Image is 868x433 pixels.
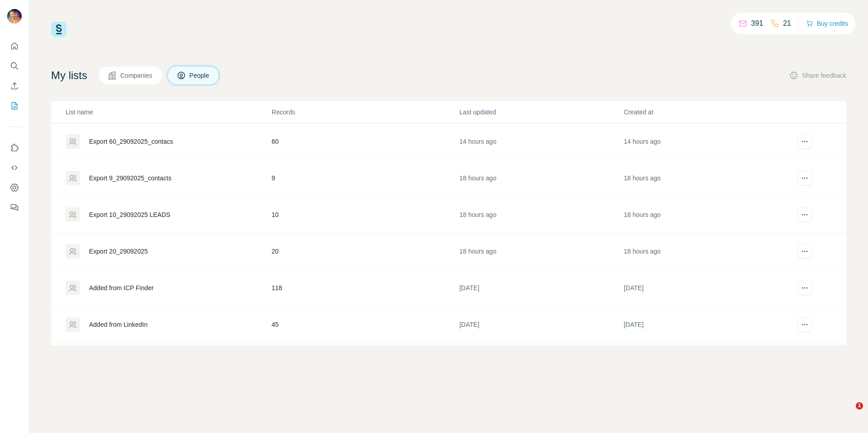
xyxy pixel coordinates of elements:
[271,233,459,270] td: 20
[89,320,147,329] div: Added from LinkedIn
[7,38,22,54] button: Quick start
[7,78,22,94] button: Enrich CSV
[51,68,87,83] h4: My lists
[623,306,788,343] td: [DATE]
[89,137,173,146] div: Export 60_29092025_contacs
[7,199,22,216] button: Feedback
[797,281,812,295] button: actions
[624,108,787,117] p: Created at
[623,233,788,270] td: 18 hours ago
[837,402,859,424] iframe: Intercom live chat
[271,306,459,343] td: 45
[856,402,863,409] span: 1
[783,18,791,29] p: 21
[89,210,170,219] div: Export 10_29092025 LEADS
[271,123,459,160] td: 60
[66,108,271,117] p: List name
[797,134,812,149] button: actions
[89,283,154,292] div: Added from ICP Finder
[623,270,788,306] td: [DATE]
[120,71,153,80] span: Companies
[459,123,623,160] td: 14 hours ago
[89,247,148,256] div: Export 20_29092025
[459,108,623,117] p: Last updated
[271,160,459,197] td: 9
[271,270,459,306] td: 118
[459,197,623,233] td: 18 hours ago
[797,207,812,222] button: actions
[797,317,812,332] button: actions
[51,22,66,37] img: Surfe Logo
[623,197,788,233] td: 18 hours ago
[751,18,763,29] p: 391
[623,160,788,197] td: 18 hours ago
[459,306,623,343] td: [DATE]
[7,140,22,156] button: Use Surfe on LinkedIn
[7,9,22,24] img: Avatar
[7,58,22,74] button: Search
[459,233,623,270] td: 18 hours ago
[623,343,788,380] td: [DATE]
[789,71,846,80] button: Share feedback
[7,98,22,114] button: My lists
[797,171,812,185] button: actions
[89,174,171,183] div: Export 9_29092025_contacts
[459,270,623,306] td: [DATE]
[271,197,459,233] td: 10
[7,160,22,176] button: Use Surfe API
[797,244,812,259] button: actions
[806,17,848,30] button: Buy credits
[7,179,22,196] button: Dashboard
[189,71,210,80] span: People
[271,343,459,380] td: 2
[459,343,623,380] td: [DATE]
[272,108,458,117] p: Records
[623,123,788,160] td: 14 hours ago
[459,160,623,197] td: 18 hours ago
